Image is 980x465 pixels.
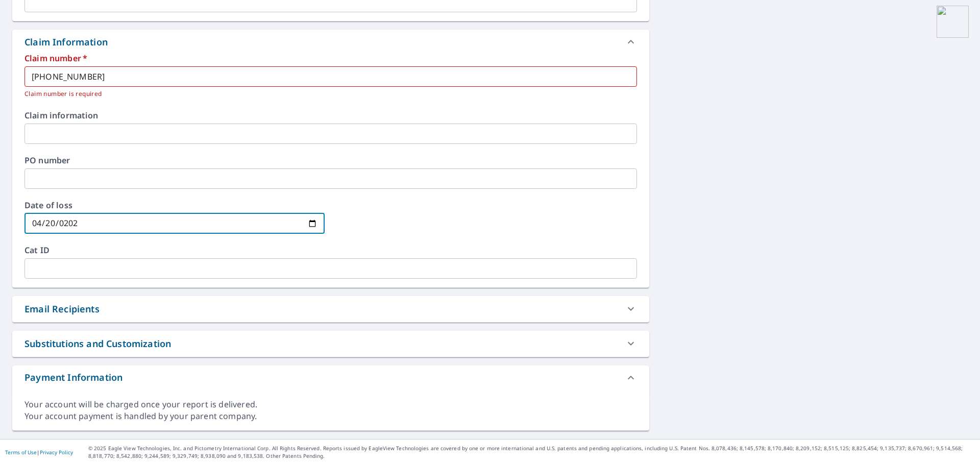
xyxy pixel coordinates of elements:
[24,201,325,209] label: Date of loss
[24,337,171,351] div: Substitutions and Customization
[40,449,73,456] a: Privacy Policy
[5,449,73,455] p: |
[12,331,649,357] div: Substitutions and Customization
[24,371,122,384] div: Payment Information
[6,6,38,38] img: icon128gray.png
[12,365,649,390] div: Payment Information
[24,54,637,62] label: Claim number
[24,246,637,254] label: Cat ID
[88,445,975,460] p: © 2025 Eagle View Technologies, Inc. and Pictometry International Corp. All Rights Reserved. Repo...
[24,399,637,410] div: Your account will be charged once your report is delivered.
[24,35,108,49] div: Claim Information
[24,302,100,316] div: Email Recipients
[5,449,37,456] a: Terms of Use
[12,296,649,322] div: Email Recipients
[24,89,630,99] p: Claim number is required
[24,410,637,422] div: Your account payment is handled by your parent company.
[12,30,649,54] div: Claim Information
[24,111,637,119] label: Claim information
[24,156,637,164] label: PO number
